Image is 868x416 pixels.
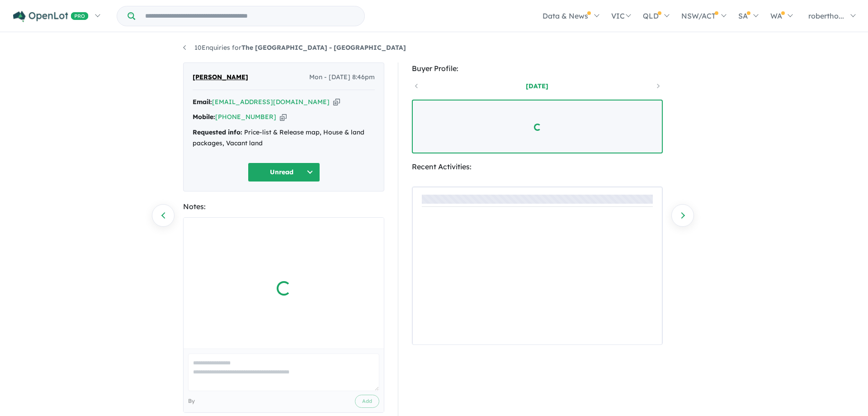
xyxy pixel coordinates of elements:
[13,11,89,22] img: Openlot PRO Logo White
[137,6,363,26] input: Try estate name, suburb, builder or developer
[215,113,276,121] a: [PHONE_NUMBER]
[333,97,340,107] button: Copy
[241,43,406,52] strong: The [GEOGRAPHIC_DATA] - [GEOGRAPHIC_DATA]
[412,62,663,75] div: Buyer Profile:
[212,98,330,106] a: [EMAIL_ADDRESS][DOMAIN_NAME]
[183,43,406,52] a: 10Enquiries forThe [GEOGRAPHIC_DATA] - [GEOGRAPHIC_DATA]
[808,11,844,20] span: robertho...
[280,112,287,122] button: Copy
[309,72,375,83] span: Mon - [DATE] 8:46pm
[193,127,375,149] div: Price-list & Release map, House & land packages, Vacant land
[193,72,248,83] span: [PERSON_NAME]
[193,98,212,106] strong: Email:
[248,163,320,182] button: Unread
[193,128,242,136] strong: Requested info:
[183,201,384,213] div: Notes:
[499,81,576,91] a: [DATE]
[193,113,215,121] strong: Mobile:
[183,43,685,53] nav: breadcrumb
[412,161,663,173] div: Recent Activities:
